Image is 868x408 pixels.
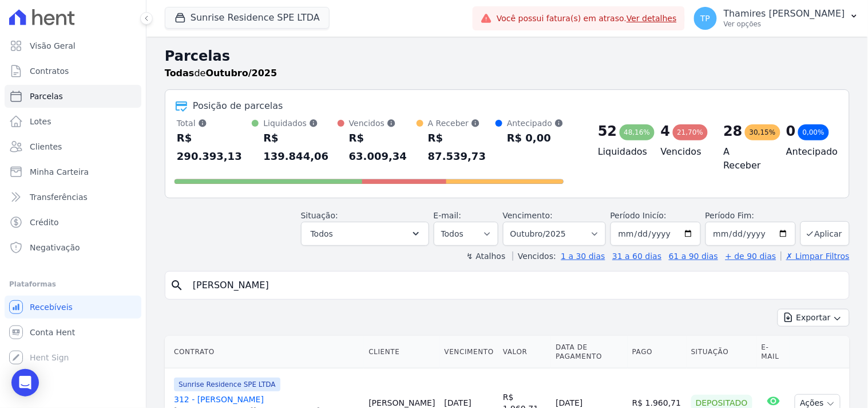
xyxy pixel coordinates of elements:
div: 4 [661,122,671,140]
span: Lotes [30,116,51,127]
div: 0,00% [798,124,829,140]
a: + de 90 dias [726,252,776,261]
label: Vencidos: [513,252,556,261]
a: Ver detalhes [627,14,677,23]
div: 52 [598,122,617,140]
button: Todos [301,222,429,246]
span: Crédito [30,217,59,228]
div: 0 [786,122,796,140]
div: Total [177,117,252,129]
button: Exportar [778,309,850,327]
span: Negativação [30,242,80,253]
div: Liquidados [263,117,337,129]
a: Negativação [5,236,141,259]
a: Parcelas [5,85,141,108]
th: Vencimento [440,336,498,368]
a: [DATE] [445,398,471,407]
span: Você possui fatura(s) em atraso. [497,13,677,25]
button: Aplicar [800,221,850,246]
div: R$ 0,00 [507,129,564,147]
span: Minha Carteira [30,166,89,178]
p: de [165,66,277,80]
button: TP Thamires [PERSON_NAME] Ver opções [685,2,868,34]
div: Vencidos [349,117,417,129]
span: Transferências [30,191,88,203]
span: Visão Geral [30,40,76,52]
div: A Receber [428,117,496,129]
div: Open Intercom Messenger [11,369,39,397]
a: Minha Carteira [5,160,141,183]
span: Conta Hent [30,327,75,338]
strong: Outubro/2025 [206,68,278,79]
div: R$ 63.009,34 [349,129,417,166]
span: Recebíveis [30,301,73,313]
p: Ver opções [724,19,845,29]
button: Sunrise Residence SPE LTDA [165,7,330,29]
label: E-mail: [434,211,462,220]
div: Antecipado [507,117,564,129]
a: Recebíveis [5,296,141,319]
div: Posição de parcelas [193,99,283,113]
span: Contratos [30,65,69,77]
h4: Vencidos [661,145,706,159]
a: Crédito [5,211,141,234]
div: 48,16% [620,124,655,140]
div: 30,15% [745,124,780,140]
span: TP [700,14,710,22]
a: Transferências [5,186,141,209]
h4: A Receber [724,145,768,172]
div: 28 [724,122,743,140]
a: Conta Hent [5,321,141,344]
label: Período Fim: [706,210,796,222]
th: Data de Pagamento [551,336,628,368]
th: Cliente [364,336,439,368]
a: 31 a 60 dias [612,252,661,261]
h4: Liquidados [598,145,643,159]
span: Todos [311,227,333,241]
th: Valor [498,336,551,368]
h4: Antecipado [786,145,831,159]
th: E-mail [757,336,791,368]
span: Clientes [30,141,62,152]
div: R$ 87.539,73 [428,129,496,166]
label: ↯ Atalhos [466,252,505,261]
h2: Parcelas [165,46,850,66]
span: Parcelas [30,91,63,102]
a: Clientes [5,135,141,158]
th: Contrato [165,336,364,368]
strong: Todas [165,68,195,79]
a: ✗ Limpar Filtros [781,252,850,261]
input: Buscar por nome do lote ou do cliente [186,274,845,297]
th: Situação [687,336,757,368]
label: Vencimento: [503,211,553,220]
th: Pago [628,336,687,368]
a: 1 a 30 dias [561,252,605,261]
a: 61 a 90 dias [669,252,718,261]
i: search [170,278,184,292]
div: R$ 290.393,13 [177,129,252,166]
div: 21,70% [673,124,708,140]
span: Sunrise Residence SPE LTDA [174,378,280,391]
label: Período Inicío: [611,211,667,220]
a: Visão Geral [5,34,141,57]
div: Plataformas [9,277,137,291]
a: Contratos [5,60,141,83]
label: Situação: [301,211,338,220]
div: R$ 139.844,06 [263,129,337,166]
p: Thamires [PERSON_NAME] [724,8,845,19]
a: Lotes [5,110,141,133]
